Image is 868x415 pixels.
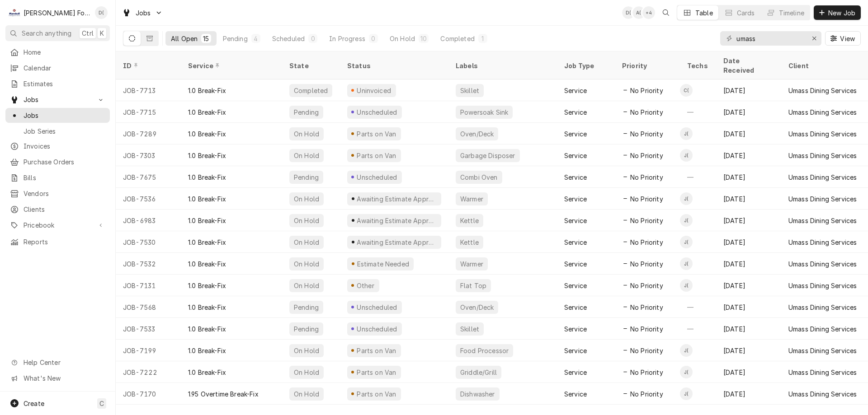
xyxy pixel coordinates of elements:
[8,6,21,19] div: M
[680,318,716,340] div: —
[293,216,320,225] div: On Hold
[564,173,587,182] div: Service
[293,303,320,312] div: Pending
[642,6,655,19] div: + 4
[356,303,398,312] div: Unscheduled
[788,129,857,139] div: Umass Dining Services
[459,216,480,225] div: Kettle
[188,238,226,247] div: 1.0 Break-Fix
[293,281,320,290] div: On Hold
[293,151,320,160] div: On Hold
[293,389,320,399] div: On Hold
[680,214,693,227] div: James Lunney (128)'s Avatar
[680,344,693,357] div: J(
[24,63,105,73] span: Calendar
[116,383,181,405] div: JOB-7170
[459,173,499,182] div: Combi Oven
[716,210,781,231] div: [DATE]
[24,79,105,89] span: Estimates
[680,127,693,140] div: James Lunney (128)'s Avatar
[356,389,397,399] div: Parts on Van
[564,324,587,334] div: Service
[188,303,226,312] div: 1.0 Break-Fix
[356,368,397,377] div: Parts on Van
[24,47,105,57] span: Home
[116,101,181,123] div: JOB-7715
[564,368,587,377] div: Service
[5,25,110,41] button: Search anythingCtrlK
[5,234,110,249] a: Reports
[116,318,181,340] div: JOB-7533
[622,61,671,70] div: Priority
[5,170,110,185] a: Bills
[825,31,861,46] button: View
[22,28,71,38] span: Search anything
[564,129,587,139] div: Service
[788,86,857,95] div: Umass Dining Services
[355,281,376,290] div: Other
[564,303,587,312] div: Service
[123,61,172,70] div: ID
[310,34,316,43] div: 0
[564,61,608,70] div: Job Type
[564,107,587,117] div: Service
[680,344,693,357] div: James Lunney (128)'s Avatar
[5,202,110,217] a: Clients
[480,34,486,43] div: 1
[5,154,110,169] a: Purchase Orders
[680,387,693,400] div: J(
[716,340,781,361] div: [DATE]
[356,346,397,355] div: Parts on Van
[716,361,781,383] div: [DATE]
[223,34,248,43] div: Pending
[716,188,781,210] div: [DATE]
[356,107,398,117] div: Unscheduled
[116,145,181,166] div: JOB-7303
[459,259,484,269] div: Warmer
[5,76,110,91] a: Estimates
[253,34,259,43] div: 4
[188,107,226,117] div: 1.0 Break-Fix
[188,86,226,95] div: 1.0 Break-Fix
[459,324,480,334] div: Skillet
[371,34,376,43] div: 0
[680,257,693,270] div: James Lunney (128)'s Avatar
[356,151,397,160] div: Parts on Van
[272,34,305,43] div: Scheduled
[456,61,550,70] div: Labels
[116,340,181,361] div: JOB-7199
[564,216,587,225] div: Service
[203,34,209,43] div: 15
[293,173,320,182] div: Pending
[100,28,104,38] span: K
[564,259,587,269] div: Service
[564,238,587,247] div: Service
[459,346,509,355] div: Food Processor
[95,6,108,19] div: Derek Testa (81)'s Avatar
[716,275,781,296] div: [DATE]
[293,238,320,247] div: On Hold
[116,361,181,383] div: JOB-7222
[807,31,821,46] button: Erase input
[347,61,439,70] div: Status
[826,8,857,18] span: New Job
[680,236,693,248] div: James Lunney (128)'s Avatar
[680,149,693,162] div: J(
[630,346,663,355] span: No Priority
[99,399,104,408] span: C
[680,366,693,378] div: J(
[116,296,181,318] div: JOB-7568
[5,355,110,370] a: Go to Help Center
[116,231,181,253] div: JOB-7530
[293,129,320,139] div: On Hold
[5,139,110,154] a: Invoices
[564,346,587,355] div: Service
[293,86,329,95] div: Completed
[24,173,105,182] span: Bills
[459,303,495,312] div: Oven/Deck
[459,129,495,139] div: Oven/Deck
[680,296,716,318] div: —
[788,259,857,269] div: Umass Dining Services
[680,166,716,188] div: —
[680,279,693,292] div: James Lunney (128)'s Avatar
